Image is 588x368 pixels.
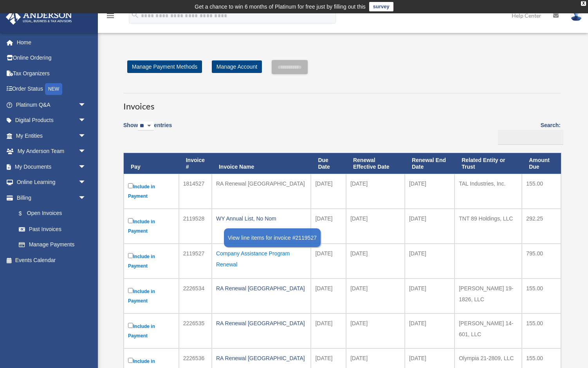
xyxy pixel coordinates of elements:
td: [DATE] [346,209,405,244]
div: Get a chance to win 6 months of Platinum for free just by filling out this [195,2,366,11]
a: Manage Payments [11,237,94,253]
td: TNT 89 Holdings, LLC [455,209,522,244]
div: close [581,1,586,6]
td: [DATE] [311,174,346,209]
td: 2226534 [179,279,212,313]
a: Events Calendar [5,252,98,268]
a: survey [369,2,393,11]
td: 795.00 [522,244,561,279]
input: Include in Payment [128,323,133,328]
i: search [131,11,139,19]
th: Amount Due: activate to sort column ascending [522,153,561,174]
div: RA Renewal [GEOGRAPHIC_DATA] [216,353,307,364]
td: [DATE] [405,244,455,279]
input: Include in Payment [128,288,133,293]
input: Include in Payment [128,183,133,188]
td: [DATE] [405,279,455,313]
td: 2119528 [179,209,212,244]
th: Renewal End Date: activate to sort column ascending [405,153,455,174]
input: Include in Payment [128,218,133,223]
img: Anderson Advisors Platinum Portal [4,9,74,25]
td: 2119527 [179,244,212,279]
a: Tax Organizers [5,66,98,81]
a: menu [106,14,115,20]
td: [DATE] [346,313,405,348]
td: [DATE] [311,313,346,348]
div: RA Renewal [GEOGRAPHIC_DATA] [216,318,307,329]
td: TAL Industries, Inc. [455,174,522,209]
th: Related Entity or Trust: activate to sort column ascending [455,153,522,174]
span: arrow_drop_down [78,144,94,160]
span: arrow_drop_down [78,190,94,206]
td: 1814527 [179,174,212,209]
a: Order StatusNEW [5,81,98,97]
a: My Entitiesarrow_drop_down [5,128,98,144]
td: [DATE] [405,174,455,209]
span: arrow_drop_down [78,159,94,175]
td: 155.00 [522,313,561,348]
label: Include in Payment [128,321,175,341]
label: Include in Payment [128,286,175,306]
a: My Documentsarrow_drop_down [5,159,98,175]
a: Past Invoices [11,221,94,237]
td: [DATE] [311,244,346,279]
td: [DATE] [346,279,405,313]
div: RA Renewal [GEOGRAPHIC_DATA] [216,178,307,189]
div: RA Renewal [GEOGRAPHIC_DATA] [216,283,307,294]
td: [PERSON_NAME] 14-601, LLC [455,313,522,348]
img: User Pic [570,10,582,21]
td: [DATE] [311,209,346,244]
a: $Open Invoices [11,206,90,222]
a: Digital Productsarrow_drop_down [5,113,98,128]
th: Pay: activate to sort column descending [124,153,179,174]
span: arrow_drop_down [78,113,94,129]
td: [DATE] [405,313,455,348]
span: arrow_drop_down [78,128,94,144]
a: My Anderson Teamarrow_drop_down [5,144,98,159]
h3: Invoices [123,93,561,113]
a: Manage Account [212,60,262,73]
i: menu [106,11,115,20]
th: Invoice Name: activate to sort column ascending [212,153,311,174]
a: Home [5,35,98,50]
th: Due Date: activate to sort column ascending [311,153,346,174]
span: arrow_drop_down [78,97,94,113]
td: 155.00 [522,174,561,209]
td: [DATE] [346,174,405,209]
th: Invoice #: activate to sort column ascending [179,153,212,174]
input: Include in Payment [128,253,133,258]
input: Include in Payment [128,358,133,363]
td: 155.00 [522,279,561,313]
label: Include in Payment [128,251,175,271]
label: Include in Payment [128,182,175,201]
th: Renewal Effective Date: activate to sort column ascending [346,153,405,174]
td: [DATE] [311,279,346,313]
td: [PERSON_NAME] 19-1826, LLC [455,279,522,313]
td: 292.25 [522,209,561,244]
div: NEW [45,83,62,95]
label: Search: [495,120,561,145]
label: Include in Payment [128,217,175,236]
select: Showentries [138,122,154,131]
input: Search: [498,130,563,145]
a: Online Ordering [5,50,98,66]
a: Platinum Q&Aarrow_drop_down [5,97,98,113]
td: 2226535 [179,313,212,348]
span: $ [23,209,27,219]
label: Show entries [123,120,172,138]
a: Billingarrow_drop_down [5,190,94,206]
div: Company Assistance Program Renewal [216,248,307,270]
a: Manage Payment Methods [127,60,202,73]
td: [DATE] [346,244,405,279]
div: WY Annual List, No Nom [216,213,307,224]
td: [DATE] [405,209,455,244]
a: Online Learningarrow_drop_down [5,175,98,190]
span: arrow_drop_down [78,175,94,191]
